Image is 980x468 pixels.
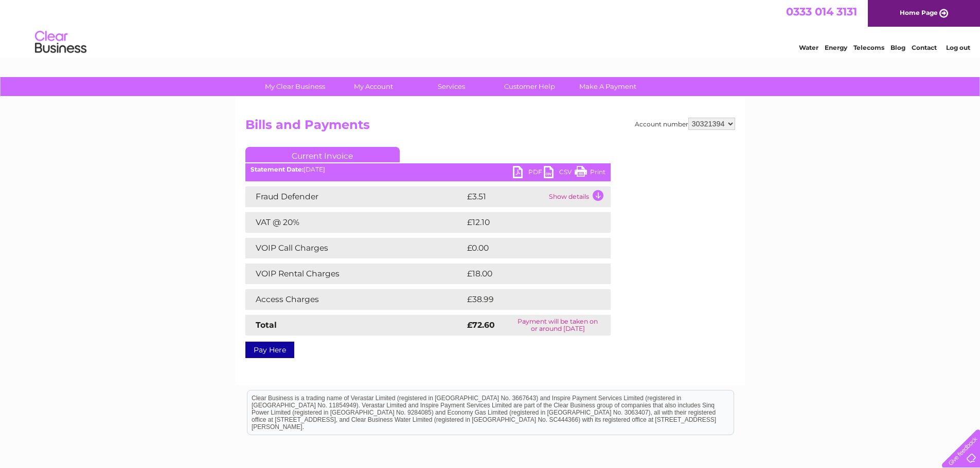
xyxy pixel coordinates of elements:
strong: Total [256,320,277,330]
a: Customer Help [487,77,572,96]
td: £12.10 [465,212,588,233]
a: PDF [513,166,544,181]
a: Log out [946,44,970,51]
td: £0.00 [465,238,587,258]
td: Fraud Defender [245,186,465,207]
td: £3.51 [465,186,546,207]
td: Access Charges [245,289,465,310]
h2: Bills and Payments [245,118,735,137]
td: VOIP Call Charges [245,238,465,258]
a: Pay Here [245,342,294,358]
a: Blog [890,44,905,51]
a: Water [799,44,818,51]
a: 0333 014 3131 [786,5,857,18]
td: VAT @ 20% [245,212,465,233]
strong: £72.60 [467,320,495,330]
div: Clear Business is a trading name of Verastar Limited (registered in [GEOGRAPHIC_DATA] No. 3667643... [247,6,734,50]
div: [DATE] [245,166,611,173]
td: Payment will be taken on or around [DATE] [505,315,611,335]
a: Current Invoice [245,147,400,162]
a: Contact [912,44,937,51]
a: CSV [544,166,575,181]
td: £38.99 [465,289,591,310]
a: Make A Payment [565,77,650,96]
b: Statement Date: [251,165,304,173]
img: logo.png [34,27,87,58]
a: My Account [331,77,416,96]
a: Services [409,77,494,96]
a: Print [575,166,605,181]
td: VOIP Rental Charges [245,264,465,284]
div: Account number [635,118,735,130]
a: Energy [825,44,847,51]
td: Show details [546,186,611,207]
a: My Clear Business [253,77,337,96]
a: Telecoms [853,44,884,51]
td: £18.00 [465,264,590,284]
